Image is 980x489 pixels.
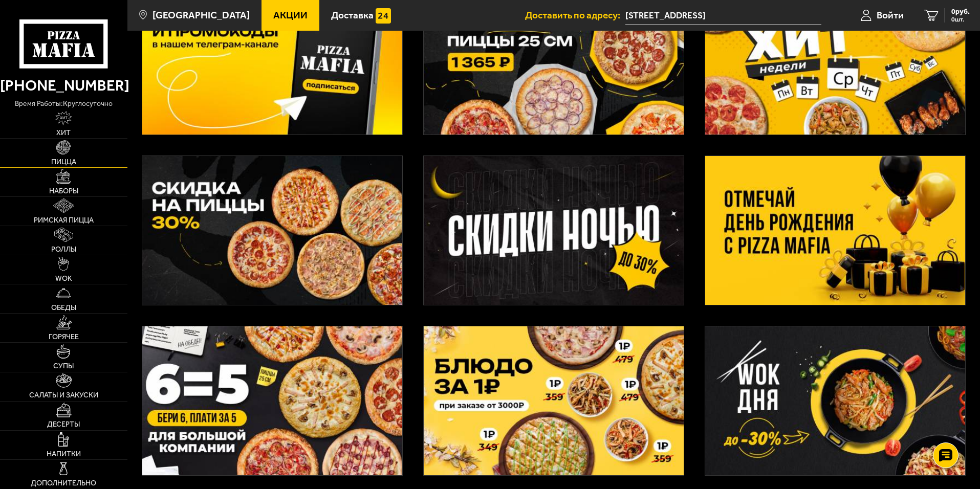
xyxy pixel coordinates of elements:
span: Римская пицца [34,217,94,224]
input: Ваш адрес доставки [625,6,821,25]
span: Роллы [51,246,76,253]
span: Хит [56,129,71,137]
span: Доставка [331,10,374,20]
span: 0 шт. [951,16,970,23]
span: Напитки [47,451,81,458]
span: Наборы [49,188,78,195]
span: 0 руб. [951,8,970,15]
span: Войти [877,10,904,20]
span: Дополнительно [31,480,96,487]
span: Пицца [51,159,76,166]
span: Супы [53,363,74,370]
span: Горячее [49,334,79,341]
span: Десерты [47,421,80,428]
img: 15daf4d41897b9f0e9f617042186c801.svg [376,8,391,24]
span: WOK [55,275,72,282]
span: Салаты и закуски [29,392,98,399]
span: Акции [273,10,308,20]
span: [GEOGRAPHIC_DATA] [153,10,250,20]
span: Обеды [51,304,76,312]
span: Доставить по адресу: [525,10,625,20]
